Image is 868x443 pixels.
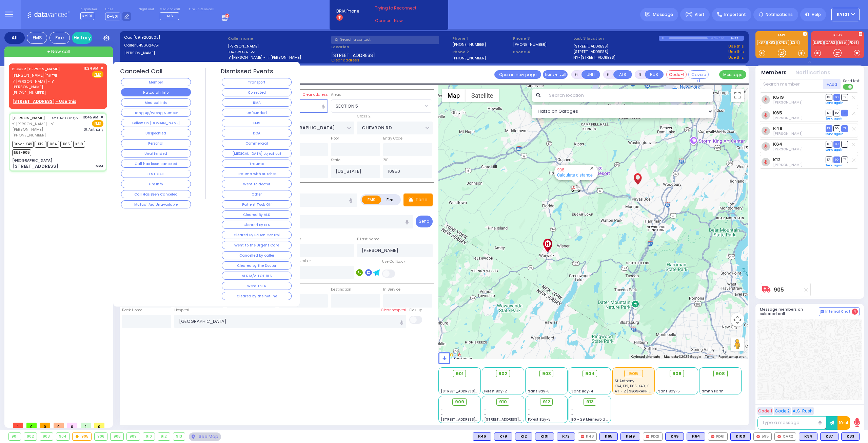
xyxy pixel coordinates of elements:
img: red-radio-icon.svg [581,435,584,438]
span: DR [826,141,832,147]
span: - [484,412,486,417]
span: TR [841,156,848,163]
span: - [571,412,573,417]
button: Toggle fullscreen view [731,89,744,102]
a: Calculate distance [557,172,593,178]
label: Pick up [409,308,422,313]
a: Send again [826,163,844,167]
a: 595 [837,40,847,45]
span: Phone 2 [452,49,511,55]
button: KY101 [831,8,860,21]
p: Tone [415,196,428,203]
span: ✕ [100,66,103,71]
a: K12 [773,157,781,162]
input: Search location [545,89,714,102]
a: Send again [826,132,844,136]
button: Map camera controls [731,313,744,327]
span: 906 [672,370,682,377]
span: 913 [586,399,594,405]
span: Forest Bay-3 [528,417,551,422]
label: הערש גראסבארד [228,49,329,55]
a: [PERSON_NAME] [12,115,45,121]
div: BLS [841,432,860,441]
span: EMS [92,120,103,127]
a: Open this area in Google Maps (opens a new window) [440,350,462,359]
a: K519 [773,95,784,100]
label: Fire units on call [189,7,214,12]
div: BLS [620,432,640,441]
span: 908 [716,370,725,377]
span: 910 [499,399,507,405]
label: Use Callback [382,259,406,264]
span: Message [653,11,673,18]
span: Bernard Babad [773,162,803,167]
button: Cleared By ALS [222,210,292,219]
span: 901 [456,370,463,377]
div: BLS [515,432,532,441]
button: Cleared By Poison Control [222,231,292,239]
label: Back Home [122,308,142,313]
span: SECTION 5 [331,100,423,112]
label: [PHONE_NUMBER] [452,42,486,47]
label: EMS [755,34,808,38]
button: Show satellite imagery [466,89,499,102]
a: Use this [728,43,744,49]
div: 904 [56,433,70,440]
label: [PHONE_NUMBER] [513,42,547,47]
span: - [658,379,660,384]
span: - [658,384,660,389]
div: BLS [665,432,684,441]
button: Covered [688,70,709,79]
span: DR [826,110,832,116]
span: D-801 [105,13,120,20]
label: Fire [381,196,400,204]
div: BLS [687,432,705,441]
div: K12 [515,432,532,441]
span: 11:24 AM [83,66,98,71]
button: Hang up/Wrong Number [121,109,191,117]
label: Lines [105,7,131,12]
label: Clear hospital [381,308,406,313]
span: Mordechai Weisz [773,115,803,121]
span: SECTION 5 [331,99,432,112]
span: 1 [13,423,23,428]
button: Trauma with stitches [222,170,292,178]
span: הערש גראסבארד [48,115,80,121]
label: [PHONE_NUMBER] [452,55,486,60]
span: KY101 [80,12,94,20]
button: Code-1 [666,70,687,79]
button: Members [761,69,787,77]
span: Forest Bay-2 [484,389,507,394]
button: ALS [613,70,632,79]
span: [STREET_ADDRESS][PERSON_NAME] [484,417,548,422]
div: 913 [173,433,185,440]
span: Help [812,12,821,18]
div: 905 [571,184,581,192]
a: History [72,32,92,44]
a: K65 [773,110,782,115]
label: Areas [331,92,341,97]
label: Last 3 location [573,36,659,41]
input: Search hospital [174,315,407,328]
button: Notifications [795,69,830,77]
div: 902 [24,433,37,440]
div: BLS [494,432,512,441]
a: Send again [826,116,844,121]
div: 903 [40,433,53,440]
span: Phone 3 [513,36,571,41]
label: Cross 2 [357,114,371,119]
span: [STREET_ADDRESS] [331,52,375,57]
span: 4 [852,309,858,315]
label: P Last Name [357,237,379,242]
div: 909 [127,433,140,440]
input: Search member [760,79,823,89]
img: comment-alt.png [821,310,824,314]
button: Corrected [222,88,292,96]
span: Notifications [766,12,793,18]
label: Caller name [228,36,329,41]
img: red-radio-icon.svg [646,435,649,438]
label: In Service [383,287,400,292]
a: Send again [826,101,844,105]
div: MVA [96,164,103,169]
span: SECTION 5 [336,103,358,110]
